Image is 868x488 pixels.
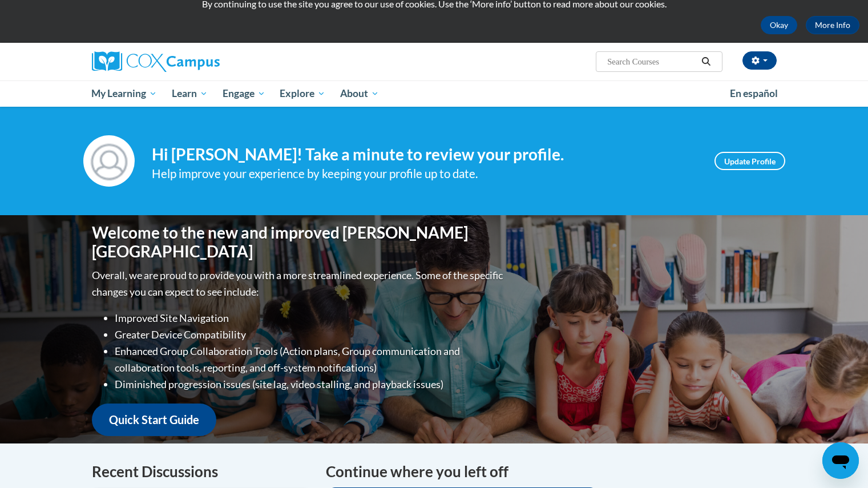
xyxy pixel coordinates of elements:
[606,55,697,68] input: Search Courses
[92,267,506,300] p: Overall, we are proud to provide you with a more streamlined experience. Some of the specific cha...
[152,145,697,164] h4: Hi [PERSON_NAME]! Take a minute to review your profile.
[272,80,333,107] a: Explore
[761,16,797,34] button: Okay
[697,55,714,68] button: Search
[223,87,265,100] span: Engage
[115,376,506,393] li: Diminished progression issues (site lag, video stalling, and playback issues)
[115,326,506,343] li: Greater Device Compatibility
[742,51,777,70] button: Account Settings
[115,343,506,376] li: Enhanced Group Collaboration Tools (Action plans, Group communication and collaboration tools, re...
[83,135,135,187] img: Profile Image
[806,16,859,34] a: More Info
[164,80,215,107] a: Learn
[333,80,386,107] a: About
[714,152,785,170] a: Update Profile
[152,164,697,183] div: Help improve your experience by keeping your profile up to date.
[75,80,794,107] div: Main menu
[722,82,785,106] a: En español
[92,404,216,436] a: Quick Start Guide
[280,87,325,100] span: Explore
[822,442,859,479] iframe: Button to launch messaging window
[326,461,777,483] h4: Continue where you left off
[115,310,506,326] li: Improved Site Navigation
[340,87,379,100] span: About
[92,461,309,483] h4: Recent Discussions
[91,87,157,100] span: My Learning
[92,223,506,261] h1: Welcome to the new and improved [PERSON_NAME][GEOGRAPHIC_DATA]
[84,80,165,107] a: My Learning
[730,87,778,99] span: En español
[92,51,220,72] img: Cox Campus
[92,51,309,72] a: Cox Campus
[172,87,208,100] span: Learn
[215,80,273,107] a: Engage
